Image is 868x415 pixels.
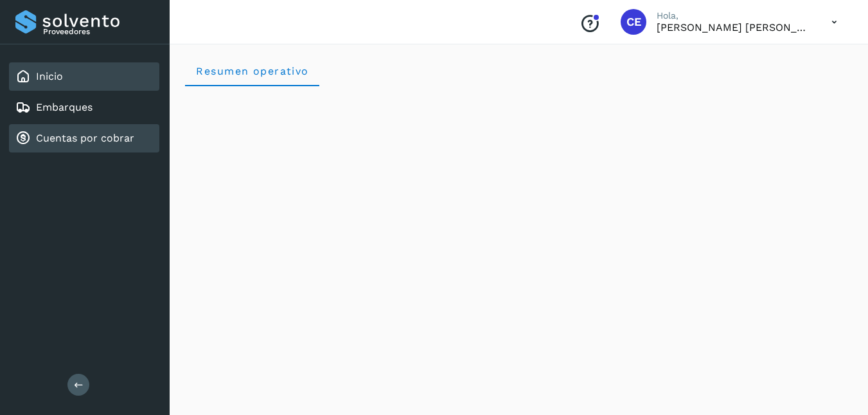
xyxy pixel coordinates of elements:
div: Embarques [9,93,159,122]
div: Inicio [9,62,159,91]
a: Inicio [36,70,63,82]
span: Resumen operativo [195,65,309,77]
p: Hola, [657,10,811,21]
p: Proveedores [43,27,154,36]
a: Embarques [36,101,93,113]
p: CLAUDIA ELIZABETH SANCHEZ RAMIREZ [657,21,811,33]
div: Cuentas por cobrar [9,124,159,152]
a: Cuentas por cobrar [36,132,134,144]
